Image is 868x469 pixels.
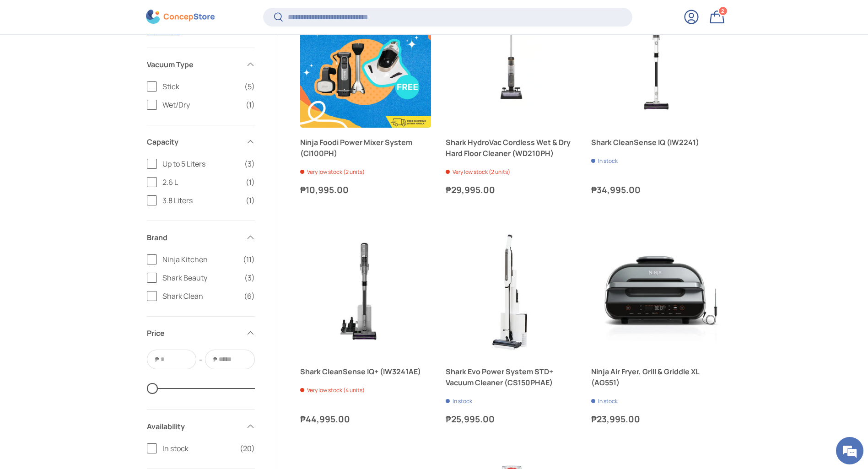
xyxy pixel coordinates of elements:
span: Shark Clean [162,291,238,302]
summary: Capacity [147,125,255,158]
span: 2.6 L [162,177,240,188]
summary: Brand [147,221,255,254]
div: Minimize live chat window [150,5,172,27]
span: Vacuum Type [147,59,240,70]
a: Ninja Foodi Power Mixer System (CI100PH) [300,137,431,159]
span: (3) [244,158,255,169]
summary: Price [147,317,255,350]
span: Brand [147,232,240,243]
textarea: Type your message and hit 'Enter' [5,250,174,282]
span: Ninja Kitchen [162,254,237,265]
span: Up to 5 Liters [162,158,239,169]
span: Shark Beauty [162,272,239,283]
a: Shark CleanSense IQ+ (IW3241AE) [300,366,431,377]
span: Wet/Dry [162,99,240,110]
span: (1) [246,195,255,206]
span: (6) [244,291,255,302]
span: (3) [244,272,255,283]
span: In stock [162,443,234,454]
a: Ninja Air Fryer, Grill & Griddle XL (AG551) [591,226,722,357]
a: Shark CleanSense IQ+ (IW3241AE) [300,226,431,357]
img: ConcepStore [146,10,215,24]
span: We're online! [53,115,126,208]
div: Chat with us now [48,51,154,63]
span: (20) [240,443,255,454]
span: (5) [244,81,255,92]
span: Stick [162,81,239,92]
a: Shark HydroVac Cordless Wet & Dry Hard Floor Cleaner (WD210PH) [446,137,577,159]
a: Shark CleanSense IQ (IW2241) [591,137,722,148]
span: (11) [243,254,255,265]
a: Shark Evo Power System STD+ Vacuum Cleaner (CS150PHAE) [446,366,577,388]
span: Availability [147,421,240,432]
summary: Vacuum Type [147,48,255,81]
span: 2 [721,8,724,15]
span: ₱ [154,355,160,364]
summary: Availability [147,410,255,443]
span: - [199,354,202,365]
span: 3.8 Liters [162,195,240,206]
span: Price [147,328,240,339]
span: ₱ [212,355,218,364]
span: (1) [246,99,255,110]
span: Capacity [147,136,240,147]
a: Shark Evo Power System STD+ Vacuum Cleaner (CS150PHAE) [446,226,577,357]
a: Ninja Air Fryer, Grill & Griddle XL (AG551) [591,366,722,388]
span: (1) [246,177,255,188]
